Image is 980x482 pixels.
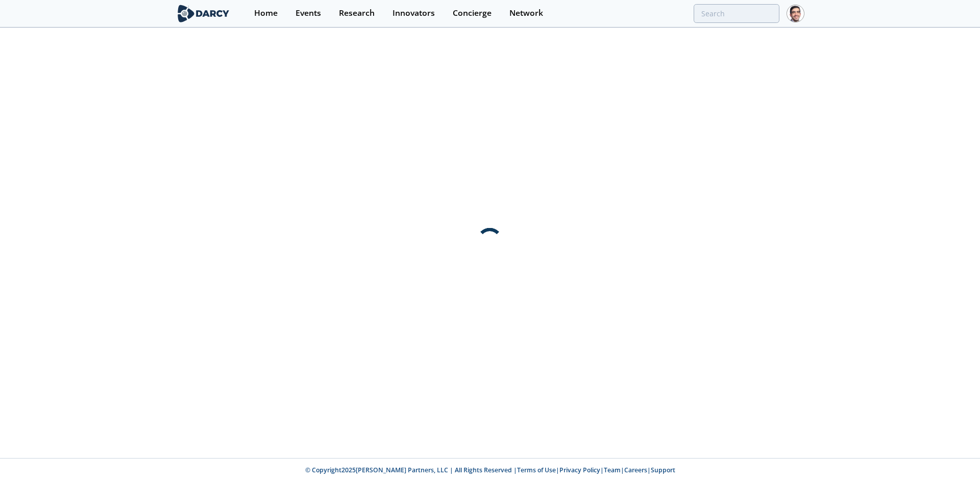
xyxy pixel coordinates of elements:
p: © Copyright 2025 [PERSON_NAME] Partners, LLC | All Rights Reserved | | | | | [112,466,868,475]
img: Profile [787,5,804,22]
div: Research [339,9,375,17]
div: Home [254,9,278,17]
a: Privacy Policy [559,466,600,474]
div: Network [509,9,543,17]
a: Careers [624,466,647,474]
a: Terms of Use [517,466,556,474]
div: Innovators [393,9,435,17]
a: Support [651,466,675,474]
a: Team [604,466,621,474]
img: logo-wide.svg [176,5,231,22]
div: Concierge [453,9,492,17]
div: Events [296,9,321,17]
input: Advanced Search [694,4,779,23]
